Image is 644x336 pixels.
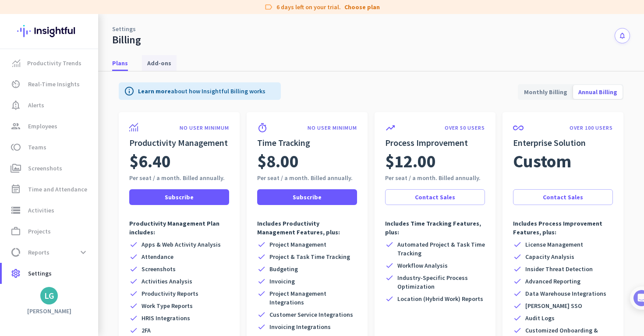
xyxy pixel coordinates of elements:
[269,289,357,307] span: Project Management Integrations
[142,326,151,335] span: 2FA
[257,173,357,182] div: Per seat / a month. Billed annually.
[16,249,159,270] div: 2Initial tracking settings and how to edit them
[11,163,21,173] i: perm_media
[257,322,266,331] i: check
[269,322,331,331] span: Invoicing Integrations
[257,149,299,173] span: $8.00
[397,261,448,270] span: Workflow Analysis
[112,115,166,124] p: About 10 minutes
[513,219,613,237] p: Includes Process Improvement Features, plus:
[147,59,171,67] span: Add-ons
[513,289,522,298] i: check
[513,189,613,205] a: Contact Sales
[17,14,81,48] img: Insightful logo
[112,25,136,33] a: Settings
[257,137,357,149] h2: Time Tracking
[129,265,138,273] i: check
[513,123,524,133] i: all_inclusive
[415,193,455,202] span: Contact Sales
[397,294,483,303] span: Location (Hybrid Work) Reports
[124,86,134,96] i: info
[385,219,485,237] p: Includes Time Tracking Features, plus:
[525,301,582,310] span: [PERSON_NAME] SSO
[385,123,396,133] i: trending_up
[525,289,606,298] span: Data Warehouse Integrations
[34,252,149,270] div: Initial tracking settings and how to edit them
[129,123,138,131] img: product-icon
[525,277,580,286] span: Advanced Reporting
[112,59,128,67] span: Plans
[257,310,266,319] i: check
[573,81,623,103] span: Annual Billing
[11,184,21,195] i: event_note
[13,295,31,301] span: Home
[257,277,266,286] i: check
[257,189,357,205] button: Subscribe
[129,149,171,173] span: $6.40
[570,124,613,131] p: OVER 100 USERS
[131,273,175,308] button: Tasks
[269,310,353,319] span: Customer Service Integrations
[257,265,266,273] i: check
[144,295,163,301] span: Tasks
[142,265,176,273] span: Screenshots
[28,79,80,89] span: Real-Time Insights
[11,268,21,279] i: settings
[129,189,229,205] button: Subscribe
[525,240,583,249] span: License Management
[519,81,573,103] span: Monthly Billing
[142,240,221,249] span: Apps & Web Activity Analysis
[31,92,45,106] img: Profile image for Tamara
[269,277,295,286] span: Invoicing
[543,193,583,202] span: Contact Sales
[75,244,91,260] button: expand_more
[180,124,229,131] p: NO USER MINIMUM
[513,326,522,335] i: check
[2,200,98,221] a: storageActivities
[88,273,131,308] button: Help
[269,240,326,249] span: Project Management
[513,137,613,149] h2: Enterprise Solution
[269,252,350,261] span: Project & Task Time Tracking
[385,294,394,303] i: check
[11,142,21,152] i: toll
[12,65,163,86] div: You're just a few steps away from completing the essential app setup
[2,221,98,242] a: work_outlineProjects
[2,137,98,158] a: tollTeams
[129,314,138,322] i: check
[27,58,81,68] span: Productivity Trends
[513,240,522,249] i: check
[2,95,98,116] a: notification_importantAlerts
[74,4,103,19] h1: Tasks
[2,179,98,200] a: event_noteTime and Attendance
[257,240,266,249] i: check
[513,252,522,261] i: check
[513,277,522,286] i: check
[129,252,138,261] i: check
[129,240,138,249] i: check
[129,326,138,335] i: check
[28,205,54,216] span: Activities
[2,242,98,263] a: data_usageReportsexpand_more
[525,314,555,322] span: Audit Logs
[34,167,152,204] div: It's time to add your employees! This is crucial since Insightful will start collecting their act...
[397,240,485,258] span: Automated Project & Task Time Tracking
[142,289,198,298] span: Productivity Reports
[142,314,190,322] span: HRIS Integrations
[513,314,522,322] i: check
[385,149,436,173] span: $12.00
[142,301,193,310] span: Work Type Reports
[11,121,21,131] i: group
[513,149,571,173] span: Custom
[264,3,273,11] i: label
[12,59,20,67] img: menu-item
[28,247,50,258] span: Reports
[619,32,626,39] i: notifications
[129,289,138,298] i: check
[385,189,485,205] button: Contact Sales
[129,219,229,237] p: Productivity Management Plan includes:
[138,87,171,95] a: Learn more
[2,74,98,95] a: av_timerReal-Time Insights
[11,79,21,89] i: av_timer
[34,211,118,228] button: Add your employees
